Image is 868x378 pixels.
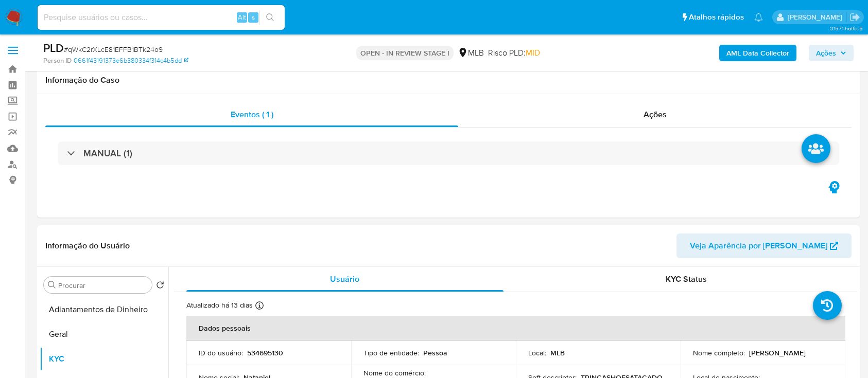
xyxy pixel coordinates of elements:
[788,12,846,22] p: carlos.guerra@mercadopago.com.br
[74,56,188,65] a: 0661f43191373e6b380334f314c4b5dd
[83,148,132,159] h3: MANUAL (1)
[48,281,56,289] button: Procurar
[754,13,763,22] a: Notificações
[247,348,283,357] p: 534695130
[690,233,827,258] span: Veja Aparência por [PERSON_NAME]
[43,56,72,65] b: Person ID
[666,273,707,285] span: KYC Status
[693,348,745,357] p: Nome completo :
[526,47,540,59] span: MID
[40,322,168,347] button: Geral
[719,45,796,61] button: AML Data Collector
[199,348,243,357] p: ID do usuário :
[259,10,281,25] button: search-icon
[816,45,836,61] span: Ações
[252,12,255,22] span: s
[58,141,839,165] div: MANUAL (1)
[423,348,447,357] p: Pessoa
[156,281,164,292] button: Retornar ao pedido padrão
[40,347,168,371] button: KYC
[363,348,419,357] p: Tipo de entidade :
[809,45,854,61] button: Ações
[186,300,253,310] p: Atualizado há 13 dias
[528,348,546,357] p: Local :
[363,368,426,377] p: Nome do comércio :
[231,109,273,120] span: Eventos ( 1 )
[58,281,148,290] input: Procurar
[726,45,789,61] b: AML Data Collector
[550,348,565,357] p: MLB
[45,241,130,251] h1: Informação do Usuário
[644,109,667,120] span: Ações
[488,47,540,59] span: Risco PLD:
[458,47,484,59] div: MLB
[749,348,806,357] p: [PERSON_NAME]
[356,46,454,60] p: OPEN - IN REVIEW STAGE I
[330,273,359,285] span: Usuário
[40,297,168,322] button: Adiantamentos de Dinheiro
[43,40,64,56] b: PLD
[676,233,852,258] button: Veja Aparência por [PERSON_NAME]
[64,44,163,55] span: # qWkC2rXLcE81EFFB1BTk24o9
[689,12,744,23] span: Atalhos rápidos
[849,12,860,23] a: Sair
[38,11,285,24] input: Pesquise usuários ou casos...
[186,316,845,340] th: Dados pessoais
[45,75,852,85] h1: Informação do Caso
[238,12,246,22] span: Alt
